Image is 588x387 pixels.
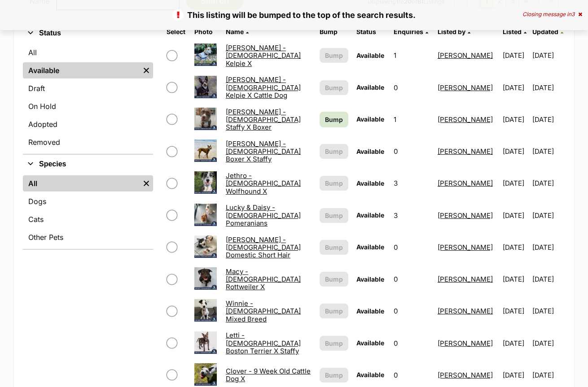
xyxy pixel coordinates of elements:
[390,296,433,326] td: 0
[390,136,433,167] td: 0
[9,9,579,21] p: This listing will be bumped to the top of the search results.
[325,306,343,316] span: Bump
[438,28,465,35] span: Listed by
[499,168,531,199] td: [DATE]
[320,144,349,159] button: Bump
[532,168,564,199] td: [DATE]
[23,229,153,245] a: Other Pets
[532,200,564,231] td: [DATE]
[23,116,153,132] a: Adopted
[499,232,531,263] td: [DATE]
[532,232,564,263] td: [DATE]
[503,28,527,35] a: Listed
[356,371,384,378] span: Available
[390,104,433,135] td: 1
[522,11,582,17] div: Closing message in
[23,98,153,114] a: On Hold
[226,267,301,291] a: Macy - [DEMOGRAPHIC_DATA] Rottweiler X
[226,367,311,383] a: Clover - 9 Week Old Cattle Dog X
[140,62,153,78] a: Remove filter
[226,28,244,35] span: Name
[390,232,433,263] td: 0
[320,80,349,95] button: Bump
[356,52,384,59] span: Available
[316,25,352,39] th: Bump
[356,148,384,155] span: Available
[356,83,384,91] span: Available
[325,243,343,252] span: Bump
[226,28,249,35] a: Name
[325,115,343,124] span: Bump
[226,171,301,196] a: Jethro - [DEMOGRAPHIC_DATA] Wolfhound X
[23,174,153,249] div: Species
[325,370,343,380] span: Bump
[320,176,349,191] button: Bump
[23,62,140,78] a: Available
[438,147,493,156] a: [PERSON_NAME]
[325,147,343,156] span: Bump
[23,44,153,61] a: All
[23,158,153,170] button: Species
[532,136,564,167] td: [DATE]
[503,28,522,35] span: Listed
[23,134,153,150] a: Removed
[532,28,558,35] span: Updated
[499,136,531,167] td: [DATE]
[320,208,349,223] button: Bump
[532,72,564,103] td: [DATE]
[325,274,343,284] span: Bump
[226,43,301,68] a: [PERSON_NAME] - [DEMOGRAPHIC_DATA] Kelpie X
[356,275,384,283] span: Available
[320,336,349,351] button: Bump
[23,80,153,96] a: Draft
[356,115,384,123] span: Available
[571,11,575,17] span: 3
[390,40,433,71] td: 1
[226,203,301,227] a: Lucky & Daisy - [DEMOGRAPHIC_DATA] Pomeranians
[390,72,433,103] td: 0
[532,40,564,71] td: [DATE]
[499,40,531,71] td: [DATE]
[390,328,433,359] td: 0
[320,368,349,383] button: Bump
[499,72,531,103] td: [DATE]
[532,328,564,359] td: [DATE]
[394,28,428,35] a: Enquiries
[532,264,564,295] td: [DATE]
[499,328,531,359] td: [DATE]
[438,243,493,252] a: [PERSON_NAME]
[356,243,384,251] span: Available
[532,296,564,326] td: [DATE]
[325,178,343,188] span: Bump
[23,193,153,209] a: Dogs
[320,48,349,63] button: Bump
[438,28,470,35] a: Listed by
[320,112,349,127] a: Bump
[320,304,349,318] button: Bump
[356,211,384,219] span: Available
[394,28,423,35] span: translation missing: en.admin.listings.index.attributes.enquiries
[226,139,301,164] a: [PERSON_NAME] - [DEMOGRAPHIC_DATA] Boxer X Staffy
[532,28,563,35] a: Updated
[191,25,221,39] th: Photo
[438,115,493,124] a: [PERSON_NAME]
[356,179,384,187] span: Available
[325,51,343,60] span: Bump
[438,211,493,220] a: [PERSON_NAME]
[226,299,301,323] a: Winnie - [DEMOGRAPHIC_DATA] Mixed Breed
[499,104,531,135] td: [DATE]
[438,339,493,348] a: [PERSON_NAME]
[390,200,433,231] td: 3
[438,83,493,92] a: [PERSON_NAME]
[325,339,343,348] span: Bump
[532,104,564,135] td: [DATE]
[23,43,153,154] div: Status
[390,264,433,295] td: 0
[353,25,389,39] th: Status
[499,200,531,231] td: [DATE]
[23,175,140,191] a: All
[23,211,153,227] a: Cats
[499,296,531,326] td: [DATE]
[438,371,493,379] a: [PERSON_NAME]
[499,264,531,295] td: [DATE]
